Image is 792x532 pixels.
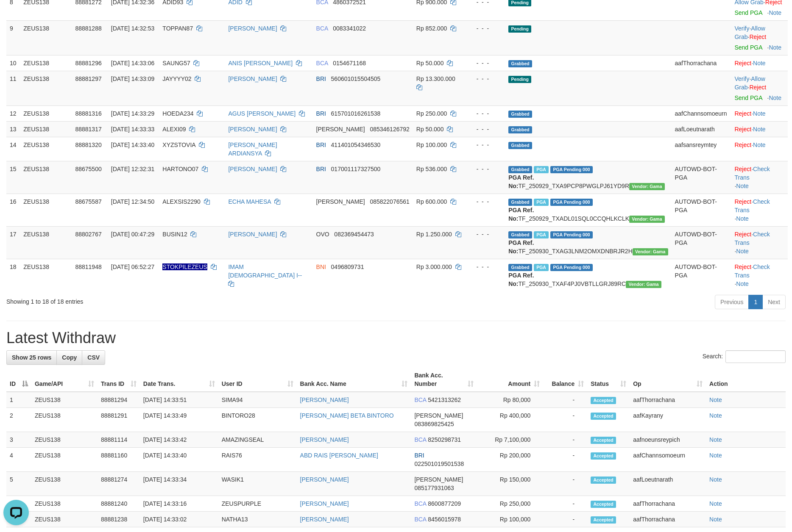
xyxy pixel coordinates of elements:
span: Grabbed [508,264,532,271]
a: Reject [734,166,751,172]
td: · [731,55,788,71]
div: - - - [469,59,502,67]
span: Pending [508,25,531,33]
span: Copy [62,354,77,361]
td: [DATE] 14:33:16 [140,496,218,512]
span: 88881316 [75,110,101,117]
td: ZEUS138 [31,448,98,472]
td: 18 [6,259,20,291]
a: Copy [56,350,82,365]
td: ZEUSPURPLE [218,496,297,512]
td: Rp 150,000 [477,472,543,496]
td: · [731,121,788,137]
a: Verify [734,75,749,82]
a: [PERSON_NAME] [228,25,277,32]
a: Reject [734,60,751,66]
a: Note [736,280,749,287]
td: [DATE] 14:33:42 [140,432,218,448]
span: Copy 0496809731 to clipboard [331,263,364,270]
a: Verify [734,25,749,32]
td: ZEUS138 [31,408,98,432]
span: Copy 411401054346530 to clipboard [331,141,381,148]
td: aafLoeutnarath [672,121,731,137]
a: Allow Grab [734,75,765,91]
span: Grabbed [508,166,532,173]
span: Marked by aafsreyleap [534,264,549,271]
td: ZEUS138 [20,226,72,259]
div: Showing 1 to 18 of 18 entries [6,294,323,306]
a: Note [736,215,749,222]
td: ZEUS138 [20,121,72,137]
th: Action [706,368,786,392]
span: BCA [414,396,426,403]
span: HOEDA234 [162,110,193,117]
span: BRI [316,166,326,172]
td: [DATE] 14:33:40 [140,448,218,472]
a: Reject [734,126,751,133]
td: WASIK1 [218,472,297,496]
span: BRI [414,452,424,459]
td: Rp 7,100,000 [477,432,543,448]
td: TF_250930_TXAG3LNM2OMXDNBRJR2H [505,226,671,259]
span: [DATE] 12:34:50 [111,198,154,205]
td: 88881240 [98,496,140,512]
a: Note [709,412,722,419]
span: Marked by aafsreyleap [534,231,549,238]
span: Grabbed [508,111,532,118]
span: BNI [316,263,326,270]
a: ECHA MAHESA [228,198,271,205]
td: 15 [6,161,20,194]
span: CSV [87,354,100,361]
a: Reject [749,84,766,91]
td: - [543,448,587,472]
a: ANIS [PERSON_NAME] [228,60,293,66]
a: AGUS [PERSON_NAME] [228,110,296,117]
span: [PERSON_NAME] [414,476,463,483]
span: Rp 50.000 [416,60,444,66]
span: BCA [414,436,426,443]
th: Trans ID: activate to sort column ascending [98,368,140,392]
td: AMAZINGSEAL [218,432,297,448]
a: [PERSON_NAME] [300,476,349,483]
span: Copy 5421313262 to clipboard [428,396,461,403]
b: PGA Ref. No: [508,272,534,287]
a: Send PGA [734,9,762,16]
span: [DATE] 00:47:29 [111,231,154,238]
td: 88881291 [98,408,140,432]
a: Send PGA [734,94,762,101]
a: [PERSON_NAME] [300,516,349,523]
td: - [543,392,587,408]
button: Open LiveChat chat widget [3,3,29,29]
td: [DATE] 14:33:34 [140,472,218,496]
span: Rp 852.000 [416,25,447,32]
td: aafsansreymtey [672,137,731,161]
td: · [731,137,788,161]
td: SIMA94 [218,392,297,408]
a: Reject [734,263,751,270]
a: [PERSON_NAME] [300,396,349,403]
span: · [734,75,765,91]
span: Copy 085346126792 to clipboard [370,126,409,133]
span: [PERSON_NAME] [316,198,365,205]
a: Check Trans [734,166,770,181]
a: Previous [715,295,749,309]
span: Copy 017001117327500 to clipboard [331,166,381,172]
span: ALEXSIS2290 [162,198,201,205]
span: HARTONO07 [162,166,198,172]
a: Next [762,295,786,309]
td: aafnoeunsreypich [630,432,706,448]
td: [DATE] 14:33:49 [140,408,218,432]
td: TF_250929_TXA9PCP8PWGLPJ61YD9R [505,161,671,194]
span: 88675587 [75,198,101,205]
td: · · [731,259,788,291]
a: [PERSON_NAME] [228,231,277,238]
a: [PERSON_NAME] [228,166,277,172]
span: XYZSTOVIA [162,141,195,148]
span: 88881317 [75,126,101,133]
td: aafChannsomoeurn [630,448,706,472]
span: OVO [316,231,329,238]
td: 88881114 [98,432,140,448]
th: Op: activate to sort column ascending [630,368,706,392]
span: [DATE] 14:33:06 [111,60,154,66]
td: 6 [6,496,31,512]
